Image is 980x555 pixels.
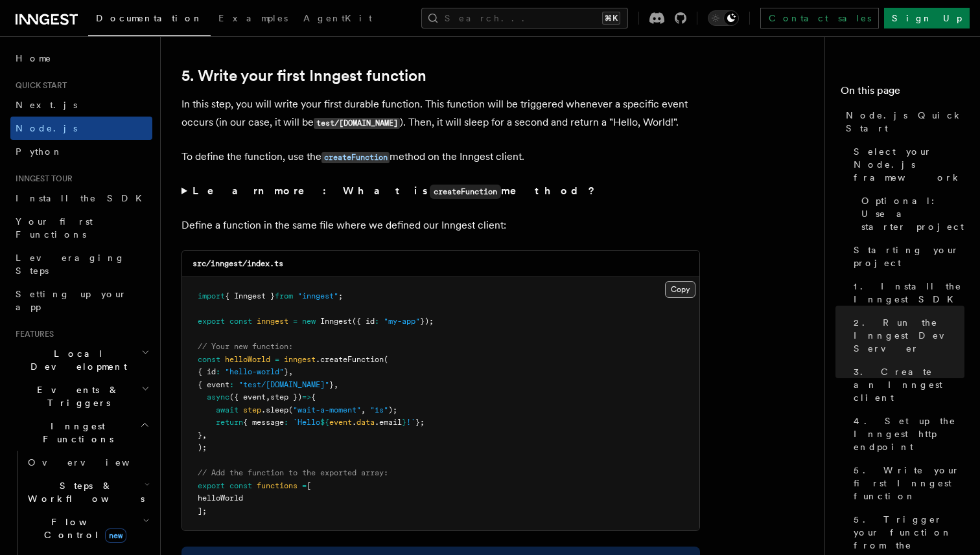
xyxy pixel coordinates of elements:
[10,383,141,409] span: Events & Triggers
[23,515,143,541] span: Flow Control
[229,317,252,326] span: const
[207,392,229,402] span: async
[848,275,964,311] a: 1. Install the Inngest SDK
[303,13,372,23] span: AgentKit
[415,418,425,427] span: };
[296,4,380,35] a: AgentKit
[307,481,311,490] span: [
[293,405,361,414] span: "wait-a-moment"
[257,317,288,326] span: inngest
[216,405,239,414] span: await
[293,418,320,427] span: `Hello
[10,80,67,91] span: Quick start
[311,392,316,402] span: {
[10,282,152,319] a: Setting up your app
[198,317,225,326] span: export
[10,347,141,373] span: Local Development
[257,481,297,490] span: functions
[665,281,695,298] button: Copy
[402,418,406,427] span: }
[321,150,390,163] a: createFunction
[202,431,207,440] span: ,
[16,52,52,65] span: Home
[261,405,288,414] span: .sleep
[854,244,964,269] span: Starting your project
[316,355,384,364] span: .createFunction
[320,418,329,427] span: ${
[320,317,352,326] span: Inngest
[288,367,293,376] span: ,
[10,342,152,378] button: Local Development
[181,182,700,201] summary: Learn more: What iscreateFunctionmethod?
[760,8,879,28] a: Contact sales
[293,317,297,326] span: =
[430,185,501,199] code: createFunction
[421,8,628,28] button: Search...⌘K
[406,418,415,427] span: !`
[216,418,243,427] span: return
[198,468,388,477] span: // Add the function to the exported array:
[10,414,152,451] button: Inngest Functions
[10,378,152,414] button: Events & Triggers
[225,355,270,364] span: helloWorld
[420,317,434,326] span: });
[841,83,964,104] h4: On this page
[370,405,388,414] span: "1s"
[329,418,352,427] span: event
[10,93,152,117] a: Next.js
[198,493,243,503] span: helloWorld
[192,185,598,197] strong: Learn more: What is method?
[181,216,700,234] p: Define a function in the same file where we defined our Inngest client:
[375,418,402,427] span: .email
[334,380,338,389] span: ,
[302,481,307,490] span: =
[275,355,279,364] span: =
[708,10,739,26] button: Toggle dark mode
[181,148,700,166] p: To define the function, use the method on the Inngest client.
[229,481,252,490] span: const
[10,174,73,184] span: Inngest tour
[297,291,338,300] span: "inngest"
[361,405,366,414] span: ,
[352,418,356,427] span: .
[198,355,220,364] span: const
[88,4,211,36] a: Documentation
[375,317,379,326] span: :
[854,316,964,355] span: 2. Run the Inngest Dev Server
[16,123,77,133] span: Node.js
[16,146,63,157] span: Python
[884,8,970,28] a: Sign Up
[856,189,964,238] a: Optional: Use a starter project
[198,481,225,490] span: export
[848,360,964,409] a: 3. Create an Inngest client
[10,140,152,163] a: Python
[16,216,93,240] span: Your first Functions
[848,409,964,459] a: 4. Set up the Inngest http endpoint
[848,311,964,360] a: 2. Run the Inngest Dev Server
[10,329,54,339] span: Features
[16,289,127,312] span: Setting up your app
[854,414,964,453] span: 4. Set up the Inngest http endpoint
[211,4,296,35] a: Examples
[229,380,234,389] span: :
[105,528,126,543] span: new
[854,280,964,306] span: 1. Install the Inngest SDK
[846,109,964,135] span: Node.js Quick Start
[239,380,329,389] span: "test/[DOMAIN_NAME]"
[854,365,964,404] span: 3. Create an Inngest client
[602,12,620,25] kbd: ⌘K
[848,238,964,275] a: Starting your project
[216,367,220,376] span: :
[243,405,261,414] span: step
[388,405,397,414] span: );
[10,117,152,140] a: Node.js
[10,210,152,246] a: Your first Functions
[275,291,293,300] span: from
[10,47,152,70] a: Home
[16,253,125,276] span: Leveraging Steps
[854,464,964,503] span: 5. Write your first Inngest function
[854,145,964,184] span: Select your Node.js framework
[198,506,207,515] span: ];
[23,479,145,505] span: Steps & Workflows
[198,367,216,376] span: { id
